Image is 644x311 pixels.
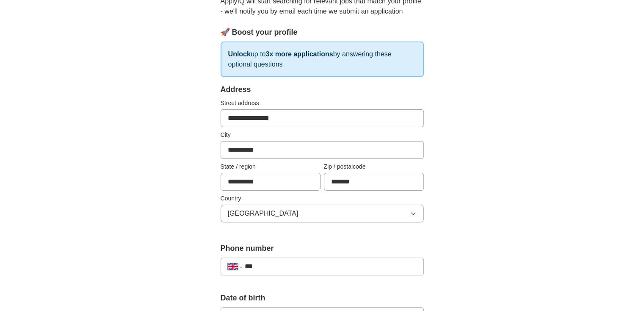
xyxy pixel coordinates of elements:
[221,205,424,222] button: [GEOGRAPHIC_DATA]
[221,42,424,77] p: up to by answering these optional questions
[221,292,424,304] label: Date of birth
[221,84,424,95] div: Address
[221,243,424,254] label: Phone number
[228,208,299,219] span: [GEOGRAPHIC_DATA]
[221,194,424,203] label: Country
[228,50,251,58] strong: Unlock
[221,131,424,139] label: City
[265,50,333,58] strong: 3x more applications
[221,27,424,38] div: 🚀 Boost your profile
[221,162,321,171] label: State / region
[221,99,424,108] label: Street address
[324,162,424,171] label: Zip / postalcode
